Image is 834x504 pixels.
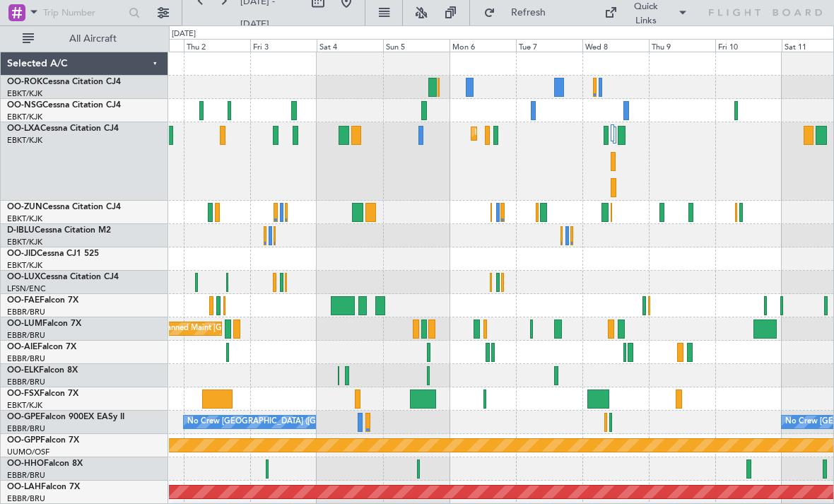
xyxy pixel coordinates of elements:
a: OO-JIDCessna CJ1 525 [7,250,99,258]
a: EBBR/BRU [7,330,45,341]
span: OO-NSG [7,101,42,110]
a: LFSN/ENC [7,283,46,294]
a: EBKT/KJK [7,213,42,224]
span: OO-LUM [7,320,42,328]
a: EBBR/BRU [7,423,45,434]
div: Fri 3 [250,39,317,52]
span: OO-GPP [7,436,40,445]
a: EBKT/KJK [7,112,42,122]
div: Sat 4 [317,39,383,52]
a: EBKT/KJK [7,237,42,247]
a: OO-NSGCessna Citation CJ4 [7,101,121,110]
a: OO-LUMFalcon 7X [7,320,81,328]
span: OO-JID [7,250,37,258]
span: Refresh [498,8,558,18]
div: Wed 8 [582,39,649,52]
span: D-IBLU [7,226,35,235]
a: OO-AIEFalcon 7X [7,343,76,351]
a: OO-LUXCessna Citation CJ4 [7,273,119,281]
div: Fri 10 [715,39,782,52]
span: OO-ELK [7,366,39,375]
a: OO-GPEFalcon 900EX EASy II [7,413,124,421]
a: OO-LXACessna Citation CJ4 [7,124,119,133]
span: OO-LXA [7,124,40,133]
a: OO-ZUNCessna Citation CJ4 [7,203,121,211]
a: OO-FAEFalcon 7X [7,296,78,305]
a: EBBR/BRU [7,353,45,364]
a: EBBR/BRU [7,377,45,387]
a: EBKT/KJK [7,88,42,99]
span: OO-AIE [7,343,37,351]
div: [DATE] [172,28,196,40]
span: OO-FSX [7,389,40,398]
a: EBKT/KJK [7,400,42,411]
span: OO-ZUN [7,203,42,211]
span: OO-FAE [7,296,40,305]
span: OO-ROK [7,78,42,86]
a: EBKT/KJK [7,135,42,146]
a: UUMO/OSF [7,447,49,457]
button: All Aircraft [16,28,153,50]
div: Sun 5 [383,39,450,52]
a: D-IBLUCessna Citation M2 [7,226,111,235]
a: OO-LAHFalcon 7X [7,483,80,491]
span: All Aircraft [37,34,149,44]
div: Thu 9 [649,39,715,52]
button: Quick Links [597,1,695,24]
div: Mon 6 [450,39,516,52]
div: Tue 7 [516,39,582,52]
a: OO-GPPFalcon 7X [7,436,79,445]
a: OO-FSXFalcon 7X [7,389,78,398]
a: EBBR/BRU [7,470,45,481]
a: EBBR/BRU [7,493,45,504]
a: EBBR/BRU [7,307,45,317]
a: OO-HHOFalcon 8X [7,459,83,468]
a: OO-ELKFalcon 8X [7,366,78,375]
span: OO-GPE [7,413,40,421]
span: OO-LUX [7,273,40,281]
input: Trip Number [43,2,124,23]
div: Thu 2 [184,39,250,52]
a: EBKT/KJK [7,260,42,271]
div: Planned Maint Kortrijk-[GEOGRAPHIC_DATA] [475,123,640,144]
a: OO-ROKCessna Citation CJ4 [7,78,121,86]
span: OO-LAH [7,483,41,491]
div: No Crew [GEOGRAPHIC_DATA] ([GEOGRAPHIC_DATA] National) [187,411,424,433]
button: Refresh [477,1,562,24]
span: OO-HHO [7,459,44,468]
